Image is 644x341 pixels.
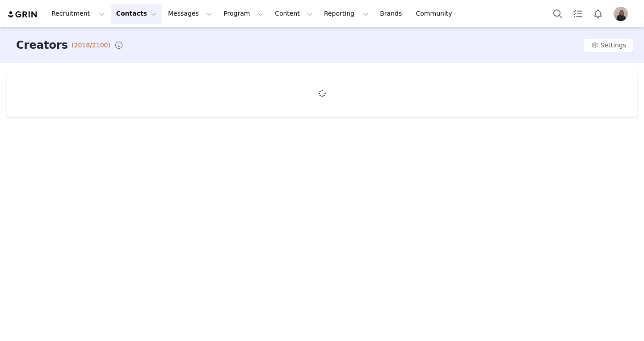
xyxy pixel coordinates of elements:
button: Recruitment [46,4,110,24]
button: Program [218,4,269,24]
img: 1cdbb7aa-9e77-4d87-9340-39fe3d42aad1.jpg [614,7,628,21]
img: grin logo [7,10,38,19]
span: (2018/2100) [72,41,110,50]
button: Messages [163,4,218,24]
button: Contacts [111,4,162,24]
button: Notifications [588,4,608,24]
h3: Creators [16,37,68,53]
button: Settings [584,38,633,52]
button: Search [548,4,568,24]
a: Brands [375,4,410,24]
a: Community [411,4,462,24]
button: Reporting [319,4,374,24]
button: Profile [608,7,637,21]
a: Tasks [568,4,588,24]
button: Content [269,4,318,24]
